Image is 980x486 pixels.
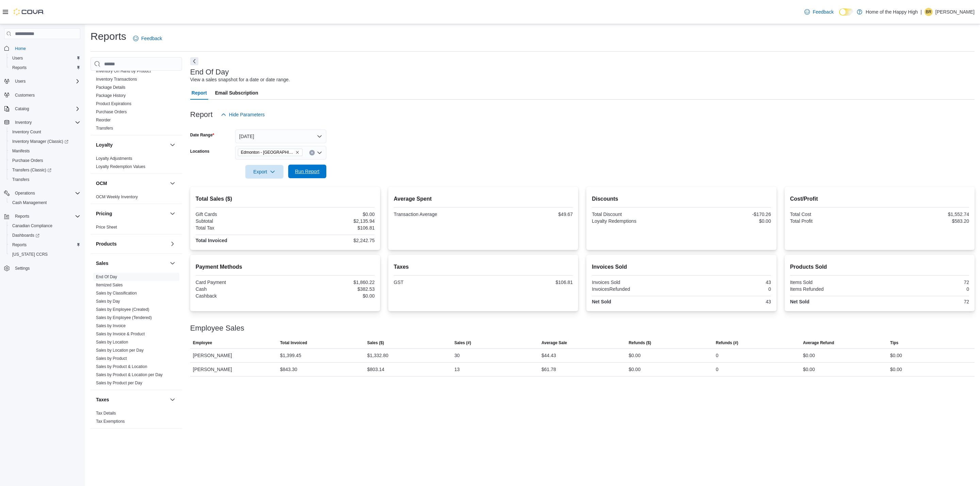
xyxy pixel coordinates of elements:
a: Reports [10,64,29,72]
div: $0.00 [890,365,902,373]
span: Sales by Location [96,339,128,345]
a: Feedback [130,32,165,45]
div: Taxes [91,409,182,428]
span: Feedback [141,35,162,42]
span: Tax Details [96,410,116,416]
button: Sales [168,259,177,267]
div: $0.00 [628,351,640,359]
div: $1,860.22 [287,280,375,285]
span: Transfers [96,125,113,131]
div: Branden Rowsell [925,8,933,16]
span: Transfers [12,177,29,182]
button: OCM [96,180,167,187]
div: 0 [716,351,719,359]
div: $382.53 [287,286,375,292]
a: Sales by Location [96,340,128,345]
a: Purchase Orders [10,156,46,165]
button: Reports [1,212,83,221]
div: $2,135.94 [287,218,375,224]
strong: Net Sold [790,299,810,304]
a: Sales by Invoice [96,323,126,328]
a: Inventory Manager (Classic) [7,137,83,146]
div: $803.14 [367,365,385,373]
span: Total Invoiced [280,340,307,346]
a: Sales by Invoice & Product [96,332,145,336]
button: Inventory Count [7,127,83,137]
a: Product Expirations [96,101,131,106]
span: Catalog [15,106,29,112]
button: Products [168,240,177,248]
h3: Report [190,111,213,119]
button: Loyalty [96,141,167,148]
a: Loyalty Adjustments [96,156,132,161]
div: Total Discount [592,212,680,217]
span: Settings [12,264,80,272]
div: Items Sold [790,280,878,285]
button: Reports [7,63,83,72]
span: Average Sale [541,340,567,346]
a: [US_STATE] CCRS [10,250,50,258]
span: Package Details [96,85,126,90]
button: Purchase Orders [7,156,83,165]
span: Sales ($) [367,340,384,346]
button: Remove Edmonton - Terrace Plaza - Fire & Flower from selection in this group [295,150,299,154]
span: Refunds (#) [716,340,738,346]
span: Cash Management [12,200,47,205]
a: Itemized Sales [96,283,123,287]
button: Manifests [7,146,83,156]
a: Package History [96,93,126,98]
a: Canadian Compliance [10,222,55,230]
div: [PERSON_NAME] [190,349,277,362]
div: 0 [683,286,771,292]
h2: Products Sold [790,263,969,271]
a: Inventory Transactions [96,77,137,82]
div: Loyalty Redemptions [592,218,680,224]
div: [PERSON_NAME] [190,363,277,376]
a: Reports [10,241,29,249]
button: Taxes [168,396,177,404]
span: Manifests [10,147,80,155]
a: Price Sheet [96,225,117,230]
span: Sales by Product & Location [96,364,147,369]
a: Sales by Day [96,299,120,304]
a: Users [10,54,26,62]
span: End Of Day [96,274,117,280]
a: Transfers (Classic) [7,165,83,175]
a: Loyalty Redemption Values [96,164,145,169]
button: Pricing [168,210,177,218]
h2: Payment Methods [196,263,375,271]
span: Sales by Employee (Tendered) [96,315,152,320]
p: | [920,8,922,16]
button: Inventory [12,118,34,127]
span: Reports [12,65,27,70]
div: $0.00 [890,351,902,359]
a: Sales by Product per Day [96,381,142,385]
a: Tax Exemptions [96,419,125,424]
span: Transfers [10,175,80,184]
span: Canadian Compliance [10,222,80,230]
span: Settings [15,266,30,271]
span: [US_STATE] CCRS [12,252,48,257]
button: [DATE] [235,130,326,143]
span: Edmonton - [GEOGRAPHIC_DATA] - Fire & Flower [241,149,294,156]
h2: Cost/Profit [790,195,969,203]
a: Dashboards [10,231,42,239]
button: Reports [12,212,32,220]
div: $61.78 [541,365,556,373]
span: Cash Management [10,199,80,207]
div: GST [394,280,482,285]
span: Package History [96,93,126,98]
span: BR [926,8,932,16]
div: OCM [91,193,182,204]
span: Home [12,44,80,52]
button: Hide Parameters [218,108,267,121]
a: Transfers [10,175,32,184]
button: Users [1,77,83,86]
span: Itemized Sales [96,282,123,288]
h2: Total Sales ($) [196,195,375,203]
span: Users [15,79,26,84]
span: Average Refund [803,340,834,346]
div: $1,399.45 [280,351,301,359]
